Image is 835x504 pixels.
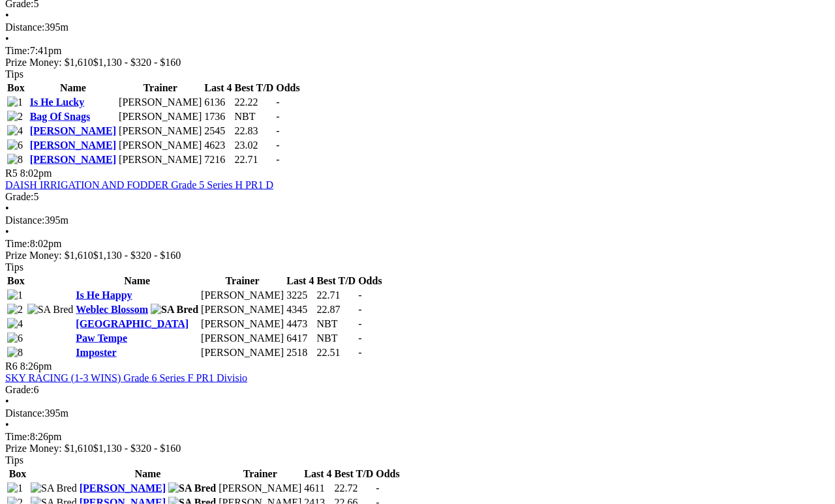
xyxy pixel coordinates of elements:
[200,289,284,302] td: [PERSON_NAME]
[118,82,202,95] th: Trainer
[204,139,232,152] td: 4623
[218,467,302,481] th: Trainer
[316,289,356,302] td: 22.71
[204,110,232,123] td: 1736
[5,443,830,454] div: Prize Money: $1,610
[204,125,232,138] td: 2545
[5,45,30,56] span: Time:
[286,318,314,331] td: 4473
[118,153,202,166] td: [PERSON_NAME]
[5,10,9,21] span: •
[286,332,314,345] td: 6417
[204,96,232,109] td: 6136
[375,467,400,481] th: Odds
[5,250,830,261] div: Prize Money: $1,610
[7,125,23,137] img: 4
[5,57,830,68] div: Prize Money: $1,610
[31,482,77,494] img: SA Bred
[7,318,23,330] img: 4
[5,454,23,466] span: Tips
[7,154,23,166] img: 8
[7,96,23,108] img: 1
[168,482,216,494] img: SA Bred
[30,96,85,108] a: Is He Lucky
[7,347,23,359] img: 8
[316,332,356,345] td: NBT
[7,111,23,123] img: 2
[286,289,314,302] td: 3225
[30,111,90,122] a: Bag Of Snags
[234,82,274,95] th: Best T/D
[200,332,284,345] td: [PERSON_NAME]
[7,304,23,316] img: 2
[93,57,181,68] span: $1,130 - $320 - $160
[204,153,232,166] td: 7216
[5,226,9,237] span: •
[234,139,274,152] td: 23.02
[376,482,379,494] span: -
[200,303,284,316] td: [PERSON_NAME]
[286,346,314,359] td: 2518
[5,45,830,57] div: 7:41pm
[5,215,44,226] span: Distance:
[276,111,279,122] span: -
[316,303,356,316] td: 22.87
[303,482,332,495] td: 4611
[316,318,356,331] td: NBT
[200,346,284,359] td: [PERSON_NAME]
[5,179,273,190] a: DAISH IRRIGATION AND FODDER Grade 5 Series H PR1 D
[93,443,181,454] span: $1,130 - $320 - $160
[358,304,361,315] span: -
[204,82,232,95] th: Last 4
[75,274,199,288] th: Name
[5,238,830,250] div: 8:02pm
[118,125,202,138] td: [PERSON_NAME]
[30,154,116,165] a: [PERSON_NAME]
[5,33,9,44] span: •
[76,318,189,329] a: [GEOGRAPHIC_DATA]
[76,304,148,315] a: Weblec Blossom
[334,467,374,481] th: Best T/D
[234,96,274,109] td: 22.22
[20,168,52,179] span: 8:02pm
[358,318,361,329] span: -
[76,333,127,344] a: Paw Tempe
[276,140,279,151] span: -
[9,468,27,479] span: Box
[76,289,132,301] a: Is He Happy
[79,467,217,481] th: Name
[275,82,300,95] th: Odds
[5,203,9,214] span: •
[118,110,202,123] td: [PERSON_NAME]
[218,482,302,495] td: [PERSON_NAME]
[316,274,356,288] th: Best T/D
[234,125,274,138] td: 22.83
[5,238,30,249] span: Time:
[7,482,23,494] img: 1
[5,22,44,33] span: Distance:
[5,191,830,203] div: 5
[5,372,247,383] a: SKY RACING (1-3 WINS) Grade 6 Series F PR1 Divisio
[30,125,116,136] a: [PERSON_NAME]
[118,139,202,152] td: [PERSON_NAME]
[358,347,361,358] span: -
[5,191,34,202] span: Grade:
[303,467,332,481] th: Last 4
[5,168,18,179] span: R5
[200,274,284,288] th: Trainer
[27,304,74,316] img: SA Bred
[7,333,23,344] img: 6
[5,431,30,442] span: Time:
[5,384,34,395] span: Grade:
[30,140,116,151] a: [PERSON_NAME]
[358,289,361,301] span: -
[357,274,382,288] th: Odds
[20,361,52,372] span: 8:26pm
[276,154,279,165] span: -
[80,482,166,494] a: [PERSON_NAME]
[286,274,314,288] th: Last 4
[5,384,830,396] div: 6
[5,419,9,430] span: •
[7,140,23,151] img: 6
[76,347,116,358] a: Imposter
